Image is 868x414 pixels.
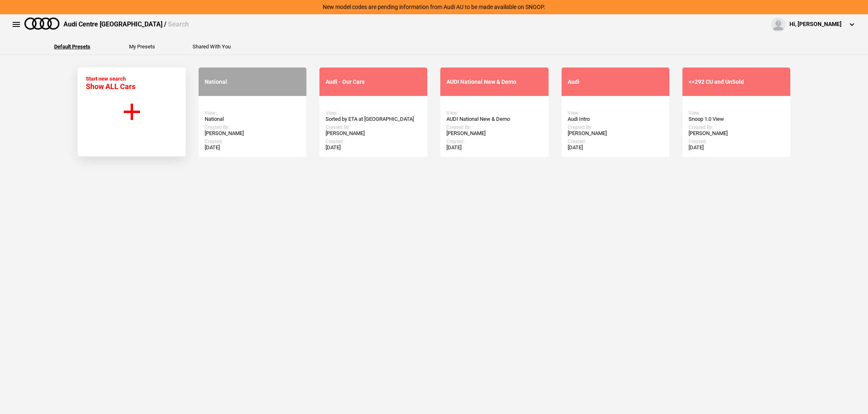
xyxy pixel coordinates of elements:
div: <=292 CU and UnSold [689,78,784,85]
div: AUDI National New & Demo [446,116,542,122]
div: Created By: [689,124,784,130]
button: My Presets [129,44,155,49]
div: [PERSON_NAME] [326,130,421,137]
span: Show ALL Cars [86,82,136,91]
div: Audi Intro [568,116,663,122]
div: Hi, [PERSON_NAME] [789,20,842,28]
div: Created: [689,139,784,144]
div: [DATE] [446,144,542,151]
div: Created By: [326,124,421,130]
div: Sorted by ETA at [GEOGRAPHIC_DATA] [326,116,421,122]
div: Audi [568,78,663,85]
div: Created: [205,139,300,144]
div: Audi - Our Cars [326,78,421,85]
div: View: [326,110,421,116]
div: [PERSON_NAME] [689,130,784,137]
div: [PERSON_NAME] [568,130,663,137]
div: Created By: [446,124,542,130]
div: [PERSON_NAME] [205,130,300,137]
div: [DATE] [689,144,784,151]
div: [DATE] [568,144,663,151]
div: Snoop 1.0 View [689,116,784,122]
span: Search [168,20,189,28]
div: National [205,116,300,122]
button: Shared With You [192,44,231,49]
div: [PERSON_NAME] [446,130,542,137]
img: audi.png [24,17,59,30]
div: View: [446,110,542,116]
div: View: [205,110,300,116]
div: National [205,78,300,85]
div: [DATE] [205,144,300,151]
button: Start new search Show ALL Cars [77,67,186,157]
div: Audi Centre [GEOGRAPHIC_DATA] / [63,20,189,29]
div: Created By: [568,124,663,130]
div: View: [568,110,663,116]
button: Default Presets [54,44,90,49]
div: Created: [446,139,542,144]
div: Created: [568,139,663,144]
div: Created By: [205,124,300,130]
div: View: [689,110,784,116]
div: Start new search [86,76,136,91]
div: [DATE] [326,144,421,151]
div: AUDI National New & Demo [446,78,542,85]
div: Created: [326,139,421,144]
